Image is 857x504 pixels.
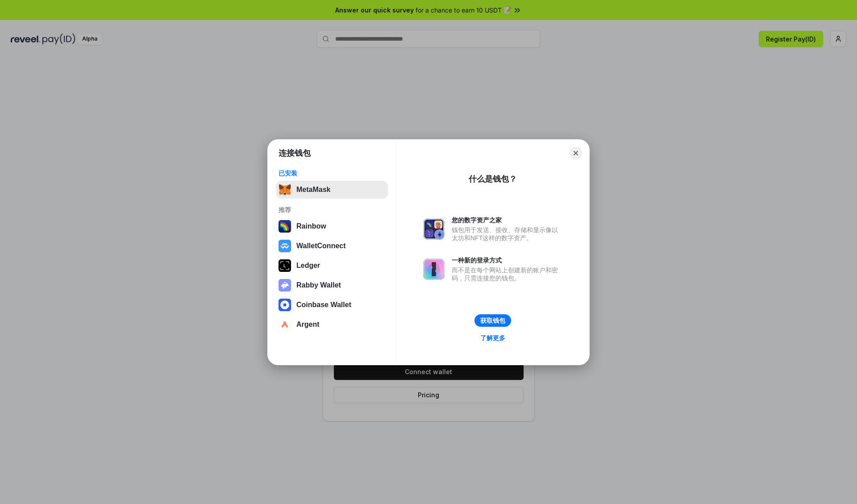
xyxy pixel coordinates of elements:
[279,318,291,331] img: svg+xml,%3Csvg%20width%3D%2228%22%20height%3D%2228%22%20viewBox%3D%220%200%2028%2028%22%20fill%3D...
[296,301,351,309] div: Coinbase Wallet
[279,259,291,272] img: svg+xml,%3Csvg%20xmlns%3D%22http%3A%2F%2Fwww.w3.org%2F2000%2Fsvg%22%20width%3D%2228%22%20height%3...
[480,317,505,325] div: 获取钱包
[276,237,388,255] button: WalletConnect
[474,314,511,327] button: 获取钱包
[276,181,388,199] button: MetaMask
[279,279,291,292] img: svg+xml,%3Csvg%20xmlns%3D%22http%3A%2F%2Fwww.w3.org%2F2000%2Fsvg%22%20fill%3D%22none%22%20viewBox...
[279,148,311,158] h1: 连接钱包
[423,258,445,280] img: svg+xml,%3Csvg%20xmlns%3D%22http%3A%2F%2Fwww.w3.org%2F2000%2Fsvg%22%20fill%3D%22none%22%20viewBox...
[469,174,517,184] div: 什么是钱包？
[480,334,505,342] div: 了解更多
[296,281,341,289] div: Rabby Wallet
[296,321,320,329] div: Argent
[296,262,320,270] div: Ledger
[279,240,291,252] img: svg+xml,%3Csvg%20width%3D%2228%22%20height%3D%2228%22%20viewBox%3D%220%200%2028%2028%22%20fill%3D...
[452,256,562,264] div: 一种新的登录方式
[279,220,291,233] img: svg+xml,%3Csvg%20width%3D%22120%22%20height%3D%22120%22%20viewBox%3D%220%200%20120%20120%22%20fil...
[452,216,562,224] div: 您的数字资产之家
[296,242,346,250] div: WalletConnect
[279,206,385,214] div: 推荐
[276,257,388,275] button: Ledger
[475,332,511,344] a: 了解更多
[423,218,445,240] img: svg+xml,%3Csvg%20xmlns%3D%22http%3A%2F%2Fwww.w3.org%2F2000%2Fsvg%22%20fill%3D%22none%22%20viewBox...
[276,316,388,333] button: Argent
[452,226,562,242] div: 钱包用于发送、接收、存储和显示像以太坊和NFT这样的数字资产。
[570,147,582,159] button: Close
[296,222,326,230] div: Rainbow
[276,276,388,294] button: Rabby Wallet
[296,186,330,194] div: MetaMask
[279,299,291,311] img: svg+xml,%3Csvg%20width%3D%2228%22%20height%3D%2228%22%20viewBox%3D%220%200%2028%2028%22%20fill%3D...
[276,296,388,314] button: Coinbase Wallet
[452,266,562,282] div: 而不是在每个网站上创建新的账户和密码，只需连接您的钱包。
[279,183,291,196] img: svg+xml,%3Csvg%20fill%3D%22none%22%20height%3D%2233%22%20viewBox%3D%220%200%2035%2033%22%20width%...
[276,217,388,235] button: Rainbow
[279,169,385,177] div: 已安装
